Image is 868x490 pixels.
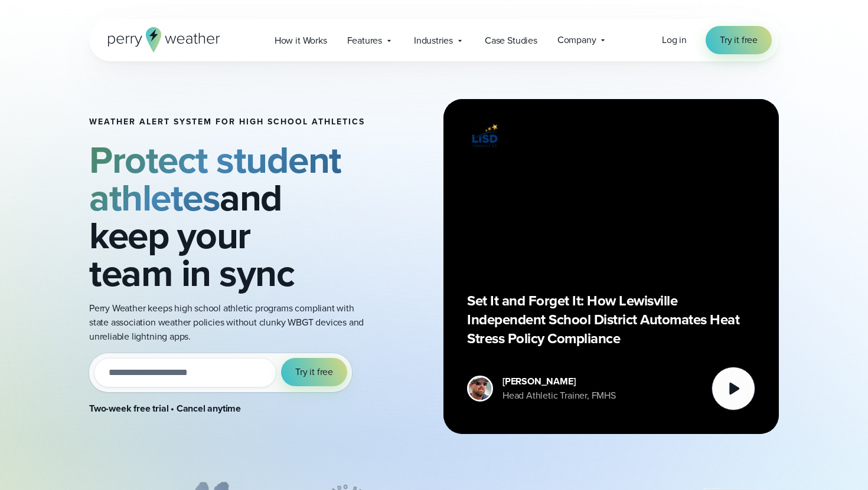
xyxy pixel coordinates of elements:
strong: Protect student athletes [89,132,341,225]
p: Perry Weather keeps high school athletic programs compliant with state association weather polici... [89,301,366,344]
span: Try it free [720,33,758,47]
img: Lewisville ISD logo [467,123,502,149]
div: Head Athletic Trainer, FMHS [502,389,616,403]
a: Try it free [706,26,772,54]
a: Log in [662,33,687,47]
h1: Weather Alert System for High School Athletics [89,117,366,127]
img: cody-henschke-headshot [469,377,491,400]
span: Company [557,33,596,47]
span: Industries [414,34,453,48]
a: How it Works [265,28,337,52]
span: Case Studies [485,34,537,48]
strong: Two-week free trial • Cancel anytime [89,402,241,415]
span: Features [347,34,382,48]
a: Case Studies [475,28,547,52]
h2: and keep your team in sync [89,141,366,292]
div: [PERSON_NAME] [502,374,616,389]
span: How it Works [275,34,327,48]
button: Try it free [281,358,347,386]
span: Try it free [295,365,333,379]
p: Set It and Forget It: How Lewisville Independent School District Automates Heat Stress Policy Com... [467,291,755,348]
